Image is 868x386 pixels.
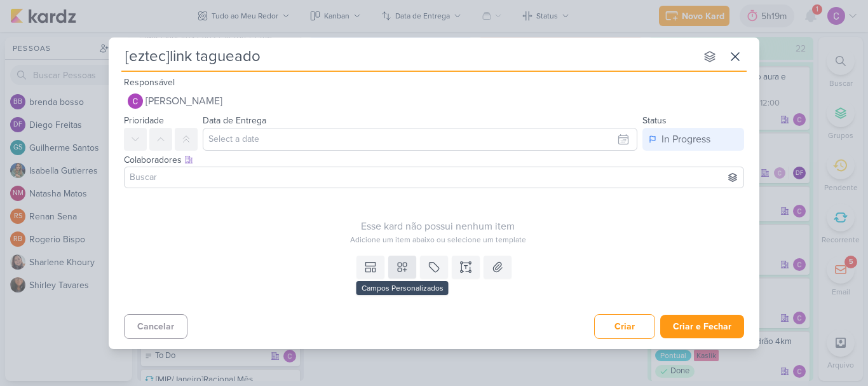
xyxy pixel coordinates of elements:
button: In Progress [642,128,744,151]
button: Criar e Fechar [660,315,744,338]
input: Kard Sem Título [121,45,696,68]
input: Buscar [127,170,741,185]
img: Carlos Lima [128,93,143,109]
span: [PERSON_NAME] [146,93,222,109]
button: Cancelar [124,314,187,339]
div: Adicione um item abaixo ou selecione um template [124,234,752,245]
div: Campos Personalizados [356,281,449,295]
div: Colaboradores [124,153,744,167]
label: Prioridade [124,115,164,126]
input: Select a date [203,128,637,151]
button: Criar [594,314,655,339]
button: [PERSON_NAME] [124,90,744,113]
label: Responsável [124,77,175,88]
div: Esse kard não possui nenhum item [124,219,752,234]
div: In Progress [661,132,710,147]
label: Data de Entrega [203,115,266,126]
label: Status [642,115,667,126]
